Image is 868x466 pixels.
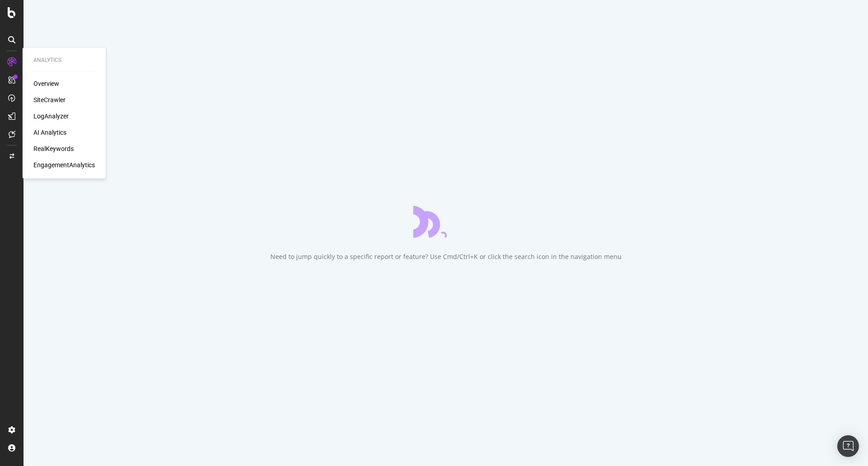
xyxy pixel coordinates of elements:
a: Overview [33,79,59,88]
a: SiteCrawler [33,95,66,104]
a: RealKeywords [33,144,74,153]
a: AI Analytics [33,128,66,137]
a: EngagementAnalytics [33,160,95,169]
div: animation [413,205,478,238]
a: LogAnalyzer [33,112,69,121]
div: Analytics [33,56,95,64]
div: Open Intercom Messenger [837,435,859,457]
div: Need to jump quickly to a specific report or feature? Use Cmd/Ctrl+K or click the search icon in ... [270,252,622,261]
